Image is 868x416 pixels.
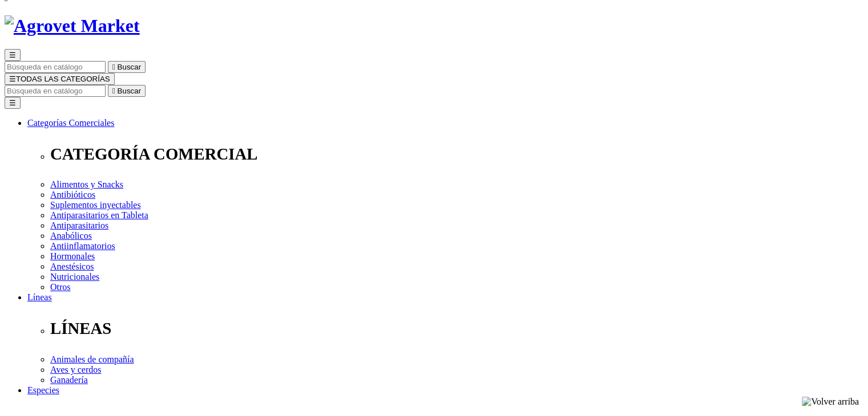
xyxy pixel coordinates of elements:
a: Categorías Comerciales [27,118,114,128]
a: Alimentos y Snacks [50,180,123,189]
button: ☰ [5,97,21,109]
a: Suplementos inyectables [50,200,141,210]
span: Buscar [118,63,141,71]
button: ☰TODAS LAS CATEGORÍAS [5,73,115,85]
a: Hormonales [50,251,95,261]
a: Otros [50,282,71,292]
a: Antibióticos [50,190,95,199]
span: ☰ [9,51,16,59]
img: Agrovet Market [5,15,140,36]
iframe: Brevo live chat [6,292,197,410]
a: Nutricionales [50,272,99,282]
a: Antiparasitarios [50,221,108,230]
input: Buscar [5,61,106,73]
button: ☰ [5,49,21,61]
i:  [112,87,115,95]
button:  Buscar [108,85,146,97]
input: Buscar [5,85,106,97]
img: Volver arriba [802,397,859,407]
a: Anabólicos [50,231,92,240]
a: Antiinflamatorios [50,241,115,251]
a: Antiparasitarios en Tableta [50,210,148,220]
i:  [112,63,115,71]
span: ☰ [9,75,16,83]
p: LÍNEAS [50,319,863,338]
span: Buscar [118,87,141,95]
p: CATEGORÍA COMERCIAL [50,145,863,164]
button:  Buscar [108,61,146,73]
a: Anestésicos [50,262,94,271]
